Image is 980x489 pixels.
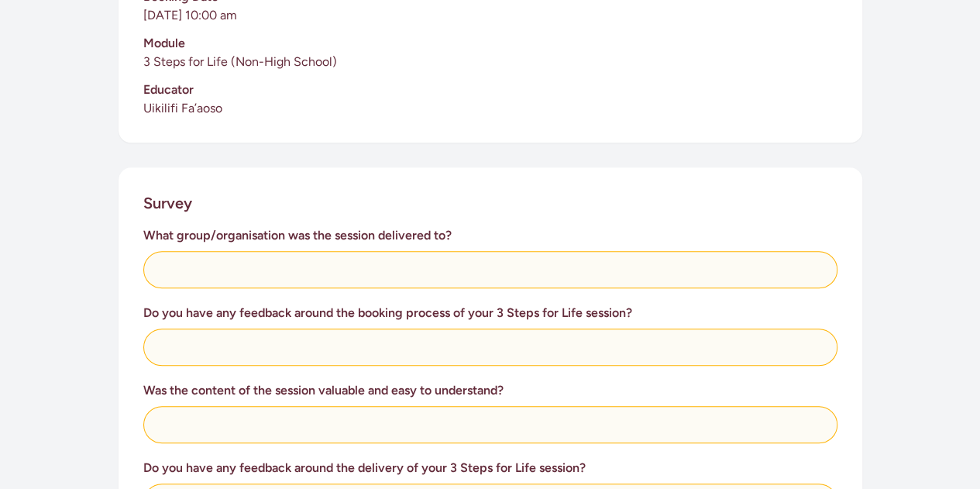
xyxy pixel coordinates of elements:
h3: Educator [143,81,837,99]
h3: Was the content of the session valuable and easy to understand? [143,381,837,400]
h2: Survey [143,192,192,214]
h3: Do you have any feedback around the booking process of your 3 Steps for Life session? [143,304,837,322]
h3: Module [143,34,837,53]
p: 3 Steps for Life (Non-High School) [143,53,837,71]
h3: Do you have any feedback around the delivery of your 3 Steps for Life session? [143,459,837,477]
p: Uikilifi Fa’aoso [143,99,837,118]
p: [DATE] 10:00 am [143,6,837,25]
h3: What group/organisation was the session delivered to? [143,226,837,245]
